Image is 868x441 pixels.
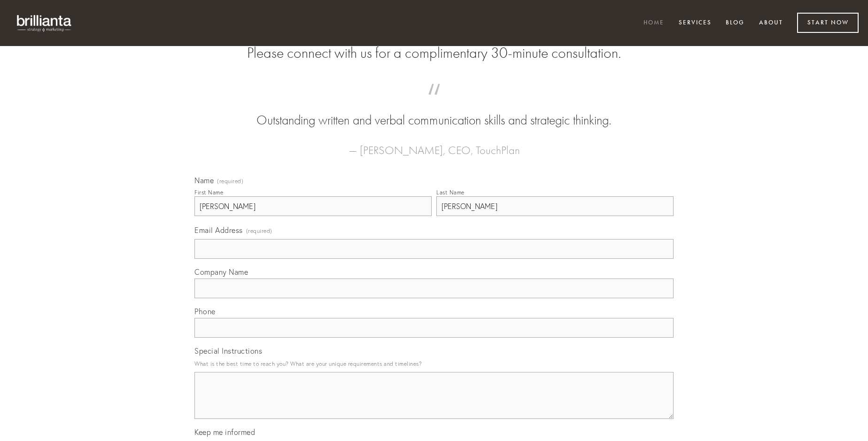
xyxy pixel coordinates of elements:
[797,13,859,33] a: Start Now
[194,427,255,437] span: Keep me informed
[209,93,659,111] span: “
[209,93,659,130] blockquote: Outstanding written and verbal communication skills and strategic thinking.
[194,225,243,235] span: Email Address
[246,224,272,237] span: (required)
[720,15,751,31] a: Blog
[194,357,674,370] p: What is the best time to reach you? What are your unique requirements and timelines?
[436,189,465,196] div: Last Name
[637,15,670,31] a: Home
[194,44,674,62] h2: Please connect with us for a complimentary 30-minute consultation.
[209,130,659,160] figcaption: — [PERSON_NAME], CEO, TouchPlan
[217,178,243,184] span: (required)
[753,15,789,31] a: About
[194,189,223,196] div: First Name
[194,346,262,356] span: Special Instructions
[194,176,214,185] span: Name
[9,9,80,37] img: brillianta - research, strategy, marketing
[673,15,718,31] a: Services
[194,267,248,277] span: Company Name
[194,307,216,316] span: Phone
